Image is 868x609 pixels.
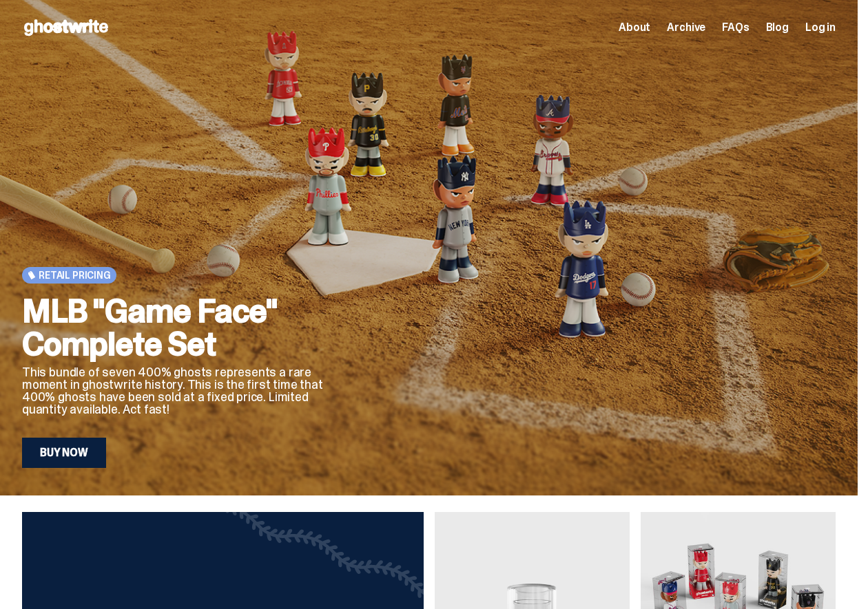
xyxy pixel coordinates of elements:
[22,438,106,468] a: Buy Now
[667,22,705,33] a: Archive
[805,22,836,33] a: Log in
[39,270,111,281] span: Retail Pricing
[619,22,650,33] a: About
[22,295,352,361] h2: MLB "Game Face" Complete Set
[722,22,749,33] a: FAQs
[766,22,789,33] a: Blog
[22,366,352,416] p: This bundle of seven 400% ghosts represents a rare moment in ghostwrite history. This is the firs...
